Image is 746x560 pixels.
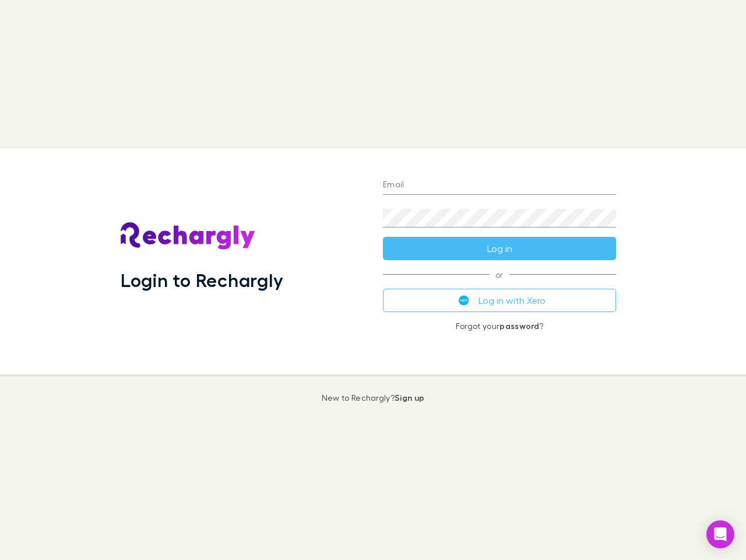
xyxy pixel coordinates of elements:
a: password [499,321,539,331]
button: Log in with Xero [383,289,616,312]
button: Log in [383,237,616,260]
img: Rechargly's Logo [121,222,256,250]
img: Xero's logo [459,295,469,306]
div: Open Intercom Messenger [706,520,734,548]
p: Forgot your ? [383,321,616,331]
p: New to Rechargly? [322,393,425,402]
h1: Login to Rechargly [121,269,283,291]
a: Sign up [395,393,424,402]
